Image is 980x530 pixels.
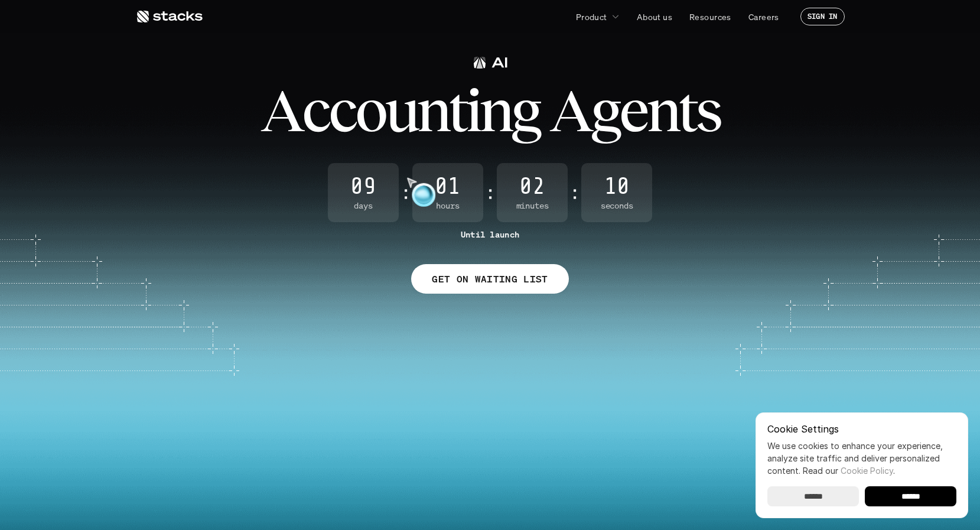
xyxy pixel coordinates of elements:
span: i [465,84,479,137]
span: A [549,84,591,137]
strong: : [486,183,494,203]
span: t [678,84,695,137]
p: SIGN IN [808,12,838,21]
span: n [479,84,511,137]
span: Seconds [581,201,652,211]
span: 02 [497,175,568,199]
span: A [261,84,302,137]
span: Minutes [497,201,568,211]
span: g [511,84,539,137]
p: Resources [689,11,731,23]
span: n [416,84,448,137]
span: Hours [412,201,483,211]
p: We use cookies to enhance your experience, analyze site traffic and deliver personalized content. [767,440,956,477]
p: Product [576,11,607,23]
a: Careers [741,6,786,27]
span: s [695,84,719,137]
p: GET ON WAITING LIST [432,271,548,288]
span: c [328,84,355,137]
span: g [591,84,619,137]
span: u [385,84,416,137]
a: About us [630,6,679,27]
a: Cookie Policy [841,466,893,476]
span: 01 [412,175,483,199]
span: 10 [581,175,652,199]
strong: : [570,183,579,203]
span: e [619,84,646,137]
span: 09 [328,175,399,199]
span: n [646,84,678,137]
p: Cookie Settings [767,424,956,434]
a: Resources [682,6,738,27]
span: Days [328,201,399,211]
p: About us [637,11,672,23]
span: Read our . [803,466,895,476]
span: c [302,84,328,137]
a: SIGN IN [800,8,845,25]
p: Careers [748,11,779,23]
span: o [355,84,385,137]
span: t [448,84,465,137]
strong: : [401,183,410,203]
